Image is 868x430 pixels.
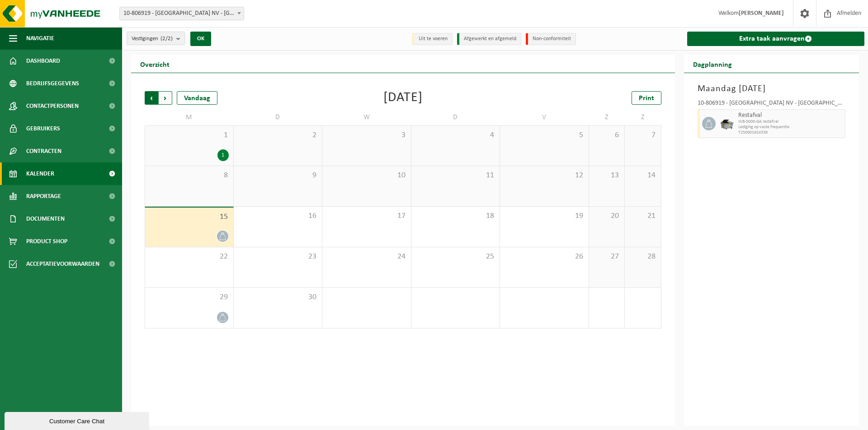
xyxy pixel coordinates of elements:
span: 5 [505,130,584,140]
td: D [234,109,323,125]
span: Contactpersonen [26,95,79,117]
iframe: chat widget [5,410,151,430]
div: 1 [217,149,229,161]
div: Vandaag [177,91,217,105]
span: 13 [594,171,620,180]
span: 27 [594,252,620,262]
span: WB-5000-GA restafval [738,119,843,125]
span: 15 [150,212,229,222]
span: 16 [238,211,318,221]
span: 20 [594,211,620,221]
span: Kalender [26,162,54,185]
span: 29 [150,292,229,302]
li: Non-conformiteit [526,33,576,45]
span: 25 [416,252,495,262]
div: [DATE] [383,91,423,105]
span: 10-806919 - LAHOUSSE NV - PASSENDALE [119,7,244,20]
span: Acceptatievoorwaarden [26,253,99,275]
span: Contracten [26,140,61,162]
span: 9 [238,171,318,180]
span: 3 [327,130,406,140]
td: Z [589,109,625,125]
button: OK [190,32,211,46]
span: 30 [238,292,318,302]
span: Gebruikers [26,117,60,140]
span: Lediging op vaste frequentie [738,125,843,130]
span: Dashboard [26,50,60,72]
span: 2 [238,130,318,140]
td: W [322,109,411,125]
span: 22 [150,252,229,262]
span: 14 [629,171,656,180]
span: T250001924338 [738,130,843,135]
span: Rapportage [26,185,61,208]
span: Documenten [26,208,65,230]
span: 28 [629,252,656,262]
span: Print [639,95,654,102]
span: 6 [594,130,620,140]
span: 24 [327,252,406,262]
span: 19 [505,211,584,221]
span: Vestigingen [132,32,173,46]
count: (2/2) [160,36,173,42]
span: Volgende [159,91,172,105]
a: Extra taak aanvragen [687,32,865,46]
button: Vestigingen(2/2) [127,32,185,45]
h3: Maandag [DATE] [698,82,846,96]
span: 8 [150,171,229,180]
h2: Dagplanning [684,55,741,73]
span: Vorige [145,91,158,105]
img: WB-5000-GAL-GY-01 [720,117,734,130]
span: 10 [327,171,406,180]
h2: Overzicht [131,55,179,73]
td: Z [625,109,661,125]
span: Product Shop [26,230,67,253]
span: 18 [416,211,495,221]
span: 21 [629,211,656,221]
span: 4 [416,130,495,140]
span: Navigatie [26,27,54,50]
span: 11 [416,171,495,180]
span: 7 [629,130,656,140]
li: Afgewerkt en afgemeld [457,33,521,45]
span: 10-806919 - LAHOUSSE NV - PASSENDALE [120,7,244,20]
td: D [411,109,500,125]
span: 1 [150,130,229,140]
td: M [145,109,234,125]
span: 17 [327,211,406,221]
strong: [PERSON_NAME] [739,10,784,17]
td: V [500,109,589,125]
span: 12 [505,171,584,180]
span: Bedrijfsgegevens [26,72,79,95]
a: Print [632,91,661,105]
div: 10-806919 - [GEOGRAPHIC_DATA] NV - [GEOGRAPHIC_DATA] [698,100,846,109]
span: Restafval [738,112,843,119]
span: 23 [238,252,318,262]
li: Uit te voeren [412,33,453,45]
span: 26 [505,252,584,262]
